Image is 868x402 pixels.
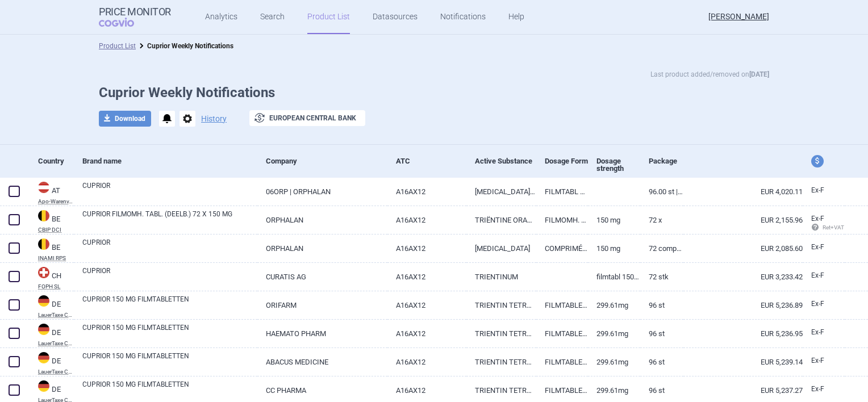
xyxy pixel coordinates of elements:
a: CUPRIOR [82,266,257,286]
a: ATATApo-Warenv.III [30,181,74,204]
div: Dosage Form [545,147,589,175]
abbr: LauerTaxe CGM — Complex database for German drug information provided by commercial provider CGM ... [38,341,74,346]
a: ABACUS MEDICINE [257,348,387,376]
a: 96 St [640,348,683,376]
a: CUPRIOR 150 MG FILMTABLETTEN [82,351,257,371]
img: Germany [38,380,49,392]
abbr: INAMI RPS — National Institute for Health Disability Insurance, Belgium. Programme web - Médicame... [38,256,74,261]
abbr: Apo-Warenv.III — Apothekerverlag Warenverzeichnis. Online database developed by the Österreichisc... [38,199,74,204]
a: 96 St [640,320,683,347]
a: BEBECBIP DCI [30,209,74,233]
img: Switzerland [38,267,49,278]
a: Product List [99,42,136,50]
a: A16AX12 [387,206,466,234]
a: CUPRIOR 150 MG FILMTABLETTEN [82,294,257,315]
a: 72 comprimés pelliculés, 150 mg [640,235,683,262]
a: EUR 3,233.42 [683,263,803,291]
div: Dosage strength [596,147,640,182]
button: European Central Bank [249,110,365,126]
a: CHCHFOPH SL [30,266,74,290]
div: Company [266,147,387,175]
div: Brand name [82,147,257,175]
a: 299.61mg [588,291,640,319]
a: CURATIS AG [257,263,387,291]
a: Ex-F [803,353,845,370]
li: Cuprior Weekly Notifications [136,40,233,52]
a: 150 mg [588,235,640,262]
span: Ex-factory price [811,357,824,365]
a: CUPRIOR [82,237,257,258]
strong: [DATE] [749,70,769,78]
strong: Cuprior Weekly Notifications [147,42,233,50]
a: EUR 2,085.60 [683,235,803,262]
a: TRIENTIN TETRAHYDROCHLORID 299,6 MG [466,291,536,319]
a: TRIENTINUM [466,263,536,291]
a: BEBEINAMI RPS [30,237,74,261]
a: A16AX12 [387,263,466,291]
a: EUR 5,239.14 [683,348,803,376]
p: Last product added/removed on [650,69,769,80]
a: Ex-F [803,381,845,398]
abbr: LauerTaxe CGM — Complex database for German drug information provided by commercial provider CGM ... [38,312,74,318]
h1: Cuprior Weekly Notifications [99,85,769,101]
a: EUR 4,020.11 [683,178,803,206]
a: HAEMATO PHARM [257,320,387,347]
span: Ex-factory price [811,328,824,336]
a: ORPHALAN [257,206,387,234]
a: A16AX12 [387,291,466,319]
span: COGVIO [99,18,150,27]
a: 96 St [640,291,683,319]
a: Filmtabl 150 mg [588,263,640,291]
img: Belgium [38,238,49,250]
div: Package [649,147,683,175]
a: A16AX12 [387,235,466,262]
a: A16AX12 [387,320,466,347]
abbr: FOPH SL — List of medical products provided by Swiss Federal Office of Public Health (FOPH). [38,284,74,290]
span: Ex-factory price [811,215,824,223]
a: 72 Stk [640,263,683,291]
a: 299.61mg [588,348,640,376]
abbr: CBIP DCI — Belgian Center for Pharmacotherapeutic Information (CBIP) [38,227,74,233]
a: FILMOMH. TABL. (DEELB. KWANTIT.) [536,206,589,234]
a: Ex-F [803,296,845,313]
a: ORIFARM [257,291,387,319]
a: CUPRIOR FILMOMH. TABL. (DEELB.) 72 X 150 MG [82,209,257,229]
img: Germany [38,324,49,335]
a: FILMTABL 150MG [536,178,589,206]
strong: Price Monitor [99,6,171,18]
button: History [201,115,227,123]
span: Ex-factory price [811,271,824,279]
img: Germany [38,352,49,363]
a: TRIËNTINE ORAAL 150 MG [466,206,536,234]
div: ATC [396,147,466,175]
span: Ex-factory price [811,243,824,251]
a: 06ORP | ORPHALAN [257,178,387,206]
a: [MEDICAL_DATA] TETRAHYDROCHLORIDE [466,178,536,206]
div: Active Substance [475,147,536,175]
a: A16AX12 [387,178,466,206]
a: Ex-F Ret+VAT calc [803,211,845,237]
a: 150 mg [588,206,640,234]
span: Ex-factory price [811,186,824,194]
img: Germany [38,295,49,307]
a: Ex-F [803,267,845,284]
a: Ex-F [803,182,845,199]
a: CUPRIOR 150 MG FILMTABLETTEN [82,323,257,343]
a: FILMTABLETTEN [536,291,589,319]
a: Ex-F [803,324,845,341]
span: Ret+VAT calc [811,224,855,231]
a: TRIENTIN TETRAHYDROCHLORID 299,6 MG [466,320,536,347]
a: EUR 2,155.96 [683,206,803,234]
a: 299.61mg [588,320,640,347]
a: 72 x [640,206,683,234]
img: Austria [38,182,49,193]
a: [MEDICAL_DATA] [466,235,536,262]
a: DEDELauerTaxe CGM [30,323,74,346]
a: DEDELauerTaxe CGM [30,294,74,318]
a: 96.00 ST | Stück [640,178,683,206]
a: EUR 5,236.89 [683,291,803,319]
a: FILMTABLETTEN [536,320,589,347]
a: DEDELauerTaxe CGM [30,351,74,375]
a: TRIENTIN TETRAHYDROCHLORID 299,6 MG [466,348,536,376]
a: CUPRIOR [82,181,257,201]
